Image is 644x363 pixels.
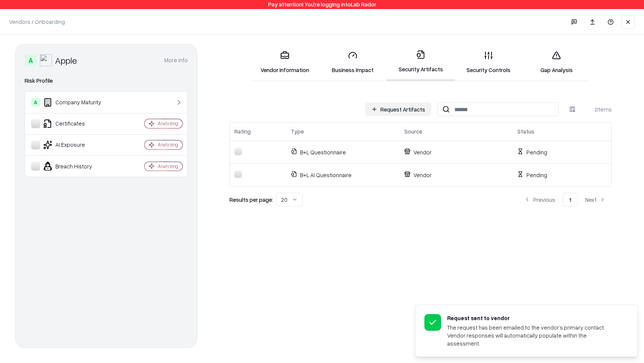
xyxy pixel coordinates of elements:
a: Security Artifacts [386,44,454,81]
div: A [31,98,40,107]
p: B+L AI Questionnaire [291,171,395,179]
div: Rating [234,127,251,135]
a: Business Impact [319,45,386,80]
a: Security Controls [455,45,523,80]
p: Pending [517,148,593,156]
div: Request sent to vendor [447,314,619,322]
button: More info [164,53,188,67]
div: Analyzing [158,141,178,148]
p: Vendors / Onboarding [9,18,65,26]
div: Breach History [31,162,122,171]
div: Risk Profile [25,76,188,85]
p: Pending [517,171,593,179]
div: The request has been emailed to the vendor’s primary contact. Vendor responses will automatically... [447,324,619,347]
div: 2 items [581,105,612,113]
div: Apple [55,54,77,66]
div: Analyzing [158,120,178,127]
p: B+L Questionnaire [291,148,395,156]
div: Source [404,127,422,135]
a: Gap Analysis [523,45,591,80]
div: Type [291,127,304,135]
div: Analyzing [158,163,178,170]
div: Certificates [31,119,122,128]
nav: pagination [518,193,612,206]
div: AI Exposure [31,140,122,149]
p: Results per page: [229,196,273,204]
div: Status [517,127,534,135]
div: A [25,54,37,66]
div: Company Maturity [31,98,122,107]
p: Vendor [404,171,509,179]
button: Request Artifacts [365,102,431,116]
button: 1 [563,193,578,206]
img: Apple [40,54,52,66]
p: Vendor [404,148,509,156]
a: Vendor Information [251,45,319,80]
